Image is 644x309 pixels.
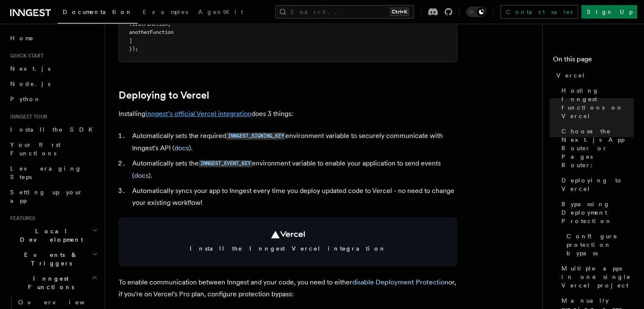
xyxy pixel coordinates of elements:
[561,176,634,193] span: Deploying to Vercel
[7,271,100,295] button: Inngest Functions
[7,122,100,137] a: Install the SDK
[10,141,61,157] span: Your first Functions
[130,157,457,182] li: Automatically sets the environment variable to enable your application to send events ( ).
[58,3,138,24] a: Documentation
[18,299,105,306] span: Overview
[7,61,100,76] a: Next.js
[7,215,35,222] span: Features
[226,132,285,140] a: INNGEST_SIGNING_KEY
[352,278,448,286] a: disable Deployment Protection
[7,30,100,46] a: Home
[7,274,91,291] span: Inngest Functions
[556,71,586,80] span: Vercel
[129,21,168,27] span: firstFunction
[7,227,92,244] span: Local Development
[10,126,98,133] span: Install the SDK
[10,80,50,87] span: Node.js
[466,7,486,17] button: Toggle dark mode
[10,189,83,204] span: Setting up your app
[10,96,41,102] span: Python
[558,83,634,124] a: Hosting Inngest functions on Vercel
[193,3,248,23] a: AgentKit
[198,8,243,15] span: AgentKit
[567,232,634,257] span: Configure protection bypass
[7,137,100,161] a: Your first Functions
[119,276,457,300] p: To enable communication between Inngest and your code, you need to either or, if you're on Vercel...
[145,110,252,118] a: Inngest's official Vercel integration
[390,8,409,16] kbd: Ctrl+K
[7,223,100,247] button: Local Development
[7,91,100,107] a: Python
[553,54,634,68] h4: On this page
[275,5,414,19] button: Search...Ctrl+K
[558,124,634,173] a: Choose the Next.js App Router or Pages Router:
[226,132,285,140] code: INNGEST_SIGNING_KEY
[10,34,34,42] span: Home
[561,86,634,120] span: Hosting Inngest functions on Vercel
[129,244,447,253] span: Install the Inngest Vercel integration
[7,251,92,268] span: Events & Triggers
[558,261,634,293] a: Multiple apps in one single Vercel project
[119,108,457,120] p: Installing does 3 things:
[7,247,100,271] button: Events & Triggers
[130,130,457,154] li: Automatically sets the required environment variable to securely communicate with Inngest's API ( ).
[500,5,578,19] a: Contact sales
[10,65,50,72] span: Next.js
[7,161,100,185] a: Leveraging Steps
[7,52,44,59] span: Quick start
[561,264,634,290] span: Multiple apps in one single Vercel project
[563,229,634,261] a: Configure protection bypass
[129,38,132,44] span: ]
[7,76,100,91] a: Node.js
[553,68,634,83] a: Vercel
[63,8,133,15] span: Documentation
[143,8,188,15] span: Examples
[199,160,252,167] code: INNGEST_EVENT_KEY
[561,200,634,225] span: Bypassing Deployment Protection
[129,46,138,52] span: });
[130,185,457,209] li: Automatically syncs your app to Inngest every time you deploy updated code to Vercel - no need to...
[7,113,47,120] span: Inngest tour
[129,29,174,35] span: anotherFunction
[561,127,634,169] span: Choose the Next.js App Router or Pages Router:
[581,5,637,19] a: Sign Up
[138,3,193,23] a: Examples
[199,159,252,167] a: INNGEST_EVENT_KEY
[168,21,171,27] span: ,
[10,165,82,180] span: Leveraging Steps
[134,171,149,179] a: docs
[7,185,100,208] a: Setting up your app
[558,173,634,196] a: Deploying to Vercel
[119,217,457,266] a: Install the Inngest Vercel integration
[558,196,634,229] a: Bypassing Deployment Protection
[174,144,189,152] a: docs
[119,89,209,101] a: Deploying to Vercel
